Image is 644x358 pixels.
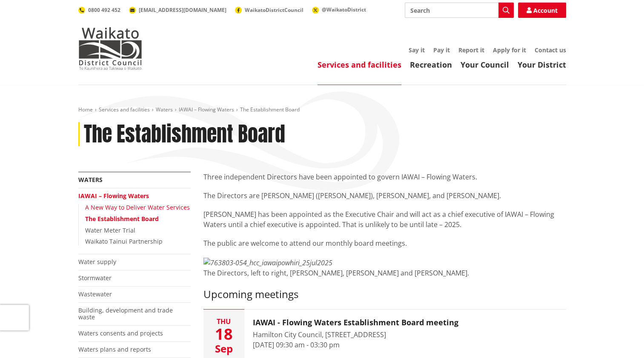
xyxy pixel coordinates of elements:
a: Say it [409,46,425,54]
a: Report it [458,46,484,54]
a: Building, development and trade waste [78,306,173,321]
a: WaikatoDistrictCouncil [235,6,303,14]
a: Services and facilities [99,106,150,113]
a: Recreation [410,60,452,70]
p: The Directors are [PERSON_NAME] ([PERSON_NAME]), [PERSON_NAME], and [PERSON_NAME]. [203,190,566,201]
a: Waters [78,176,103,184]
a: IAWAI – Flowing Waters [179,106,234,113]
input: Search input [405,3,514,18]
a: IAWAI – Flowing Waters [78,192,149,200]
a: Wastewater [78,290,112,298]
a: A New Way to Deliver Water Services [85,203,190,211]
span: @WaikatoDistrict [322,6,366,13]
p: [PERSON_NAME] has been appointed as the Executive Chair and will act as a chief executive of IAWA... [203,209,566,230]
a: Your Council [461,60,509,70]
a: Water Meter Trial [85,226,135,234]
h3: IAWAI - Flowing Waters Establishment Board meeting [253,318,458,327]
a: Waikato Tainui Partnership [85,237,163,245]
h3: Upcoming meetings [203,288,566,301]
a: 0800 492 452 [78,6,120,14]
p: The public are welcome to attend our monthly board meetings. [203,238,566,248]
a: Your District [518,60,566,70]
a: Home [78,106,93,113]
a: @WaikatoDistrict [312,6,366,13]
img: Waikato District Council - Te Kaunihera aa Takiwaa o Waikato [78,27,142,70]
span: The Establishment Board [240,106,300,113]
iframe: Messenger Launcher [605,322,635,353]
a: [EMAIL_ADDRESS][DOMAIN_NAME] [129,6,226,14]
nav: breadcrumb [78,106,566,114]
span: 0800 492 452 [88,6,120,14]
div: Hamilton City Council, [STREET_ADDRESS] [253,330,458,340]
img: 763803-054_hcc_iawaipowhiri_25jul2025 [203,258,332,268]
a: Waters consents and projects [78,329,163,337]
span: [EMAIL_ADDRESS][DOMAIN_NAME] [139,6,226,14]
a: Account [518,3,566,18]
a: Apply for it [493,46,526,54]
a: Services and facilities [318,60,401,70]
a: The Establishment Board [85,215,159,223]
div: The Directors, left to right, [PERSON_NAME], [PERSON_NAME] and [PERSON_NAME]. [203,268,566,288]
p: Three independent Directors have been appointed to govern IAWAI – Flowing Waters. [203,172,566,182]
div: 18 [203,327,244,342]
time: [DATE] 09:30 am - 03:30 pm [253,340,340,349]
a: Stormwater [78,274,112,282]
div: Thu [203,318,244,325]
h1: The Establishment Board [84,122,285,147]
div: Sep [203,344,244,354]
a: Contact us [535,46,566,54]
a: Pay it [433,46,450,54]
a: Water supply [78,258,116,266]
a: Waters [156,106,173,113]
span: WaikatoDistrictCouncil [245,6,303,14]
a: Waters plans and reports [78,345,151,353]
